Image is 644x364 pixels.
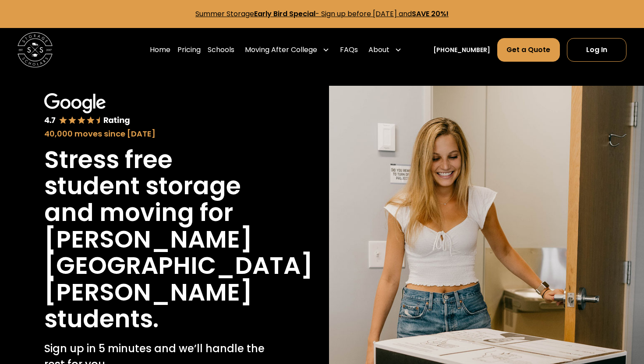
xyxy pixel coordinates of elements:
[497,38,559,62] a: Get a Quote
[412,9,449,19] strong: SAVE 20%!
[245,45,317,55] div: Moving After College
[368,45,389,55] div: About
[44,306,159,332] h1: students.
[340,38,358,62] a: FAQs
[254,9,315,19] strong: Early Bird Special
[195,9,449,19] a: Summer StorageEarly Bird Special- Sign up before [DATE] andSAVE 20%!
[44,128,271,140] div: 40,000 moves since [DATE]
[208,38,234,62] a: Schools
[433,45,490,55] a: [PHONE_NUMBER]
[150,38,170,62] a: Home
[18,32,53,67] img: Storage Scholars main logo
[365,38,405,62] div: About
[44,93,131,126] img: Google 4.7 star rating
[177,38,201,62] a: Pricing
[567,38,626,62] a: Log In
[241,38,333,62] div: Moving After College
[44,226,313,306] h1: [PERSON_NAME][GEOGRAPHIC_DATA][PERSON_NAME]
[44,147,271,226] h1: Stress free student storage and moving for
